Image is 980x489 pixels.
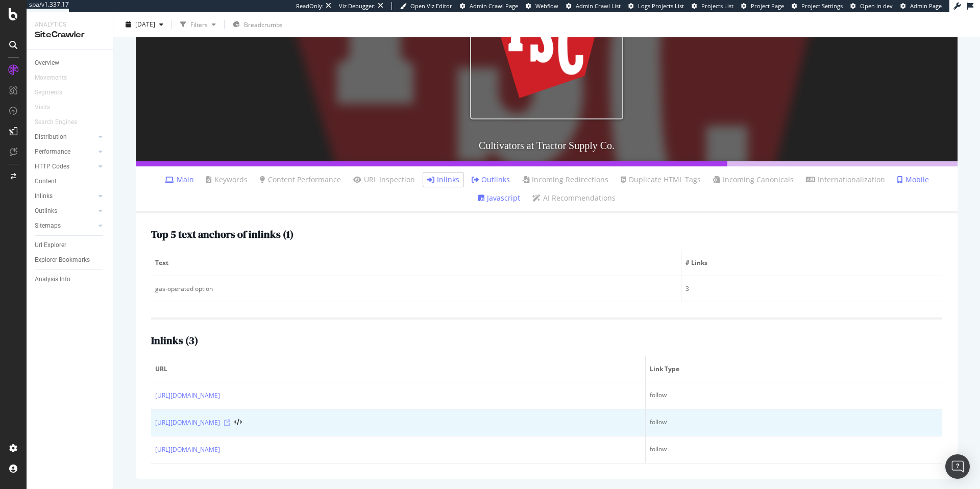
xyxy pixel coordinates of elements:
[35,191,95,202] a: Inlinks
[910,2,942,10] span: Admin Page
[121,16,167,33] button: [DATE]
[339,2,376,10] div: Viz Debugger:
[900,2,942,10] a: Admin Page
[801,2,843,10] span: Project Settings
[400,2,452,10] a: Open Viz Editor
[224,420,230,426] a: Visit Online Page
[410,2,452,10] span: Open Viz Editor
[35,146,95,157] a: Performance
[35,146,70,157] div: Performance
[155,364,639,374] span: URL
[155,418,220,428] a: [URL][DOMAIN_NAME]
[35,87,62,98] div: Segments
[35,58,59,68] div: Overview
[535,2,558,10] span: Webflow
[460,2,518,10] a: Admin Crawl Page
[35,206,57,216] div: Outlinks
[35,58,106,68] a: Overview
[35,176,106,187] a: Content
[850,2,893,10] a: Open in dev
[234,419,242,426] button: View HTML Source
[35,255,90,265] div: Explorer Bookmarks
[860,2,893,10] span: Open in dev
[751,2,784,10] span: Project Page
[35,20,105,29] div: Analytics
[566,2,621,10] a: Admin Crawl List
[576,2,621,10] span: Admin Crawl List
[470,2,518,10] span: Admin Crawl Page
[35,87,72,98] a: Segments
[35,274,106,285] a: Analysis Info
[35,161,69,172] div: HTTP Codes
[176,16,220,33] button: Filters
[190,20,208,29] div: Filters
[472,175,510,185] a: Outlinks
[478,193,520,203] a: Javascript
[685,284,938,294] div: 3
[244,20,283,29] span: Breadcrumbs
[35,176,57,187] div: Content
[353,175,415,185] a: URL Inspection
[526,2,558,10] a: Webflow
[136,130,958,161] h3: Cultivators at Tractor Supply Co.
[646,409,942,436] td: follow
[155,284,677,294] div: gas-operated option
[646,436,942,463] td: follow
[151,229,293,240] h2: Top 5 text anchors of inlinks ( 1 )
[35,132,67,142] div: Distribution
[897,175,929,185] a: Mobile
[792,2,843,10] a: Project Settings
[638,2,684,10] span: Logs Projects List
[155,390,220,401] a: [URL][DOMAIN_NAME]
[692,2,733,10] a: Projects List
[151,335,198,346] h2: Inlinks ( 3 )
[35,221,61,231] div: Sitemaps
[229,16,287,33] button: Breadcrumbs
[296,2,324,10] div: ReadOnly:
[532,193,616,203] a: AI Recommendations
[522,175,608,185] a: Incoming Redirections
[35,240,106,251] a: Url Explorer
[35,117,77,128] div: Search Engines
[646,382,942,409] td: follow
[427,175,459,185] a: Inlinks
[35,191,53,202] div: Inlinks
[35,72,67,83] div: Movements
[35,221,95,231] a: Sitemaps
[35,29,105,41] div: SiteCrawler
[35,206,95,216] a: Outlinks
[650,364,936,374] span: Link Type
[621,175,701,185] a: Duplicate HTML Tags
[741,2,784,10] a: Project Page
[685,258,936,267] span: # Links
[206,175,248,185] a: Keywords
[806,175,885,185] a: Internationalization
[155,258,674,267] span: Text
[155,445,220,455] a: [URL][DOMAIN_NAME]
[628,2,684,10] a: Logs Projects List
[35,161,95,172] a: HTTP Codes
[35,240,66,251] div: Url Explorer
[35,117,87,128] a: Search Engines
[35,102,50,113] div: Visits
[945,454,970,479] div: Open Intercom Messenger
[35,102,60,113] a: Visits
[701,2,733,10] span: Projects List
[35,72,77,83] a: Movements
[165,175,194,185] a: Main
[713,175,794,185] a: Incoming Canonicals
[135,20,155,29] span: 2025 Sep. 5th
[35,132,95,142] a: Distribution
[35,255,106,265] a: Explorer Bookmarks
[35,274,70,285] div: Analysis Info
[260,175,341,185] a: Content Performance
